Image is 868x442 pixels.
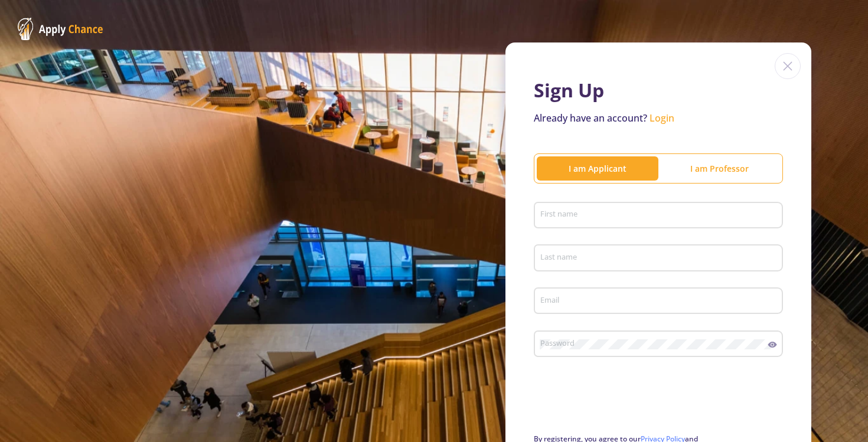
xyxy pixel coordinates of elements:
[658,162,780,175] div: I am Professor
[534,79,783,102] h1: Sign Up
[650,112,674,125] a: Login
[537,162,658,175] div: I am Applicant
[18,18,103,40] img: ApplyChance Logo
[775,53,801,79] img: close icon
[534,378,713,424] iframe: reCAPTCHA
[534,111,783,125] p: Already have an account?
